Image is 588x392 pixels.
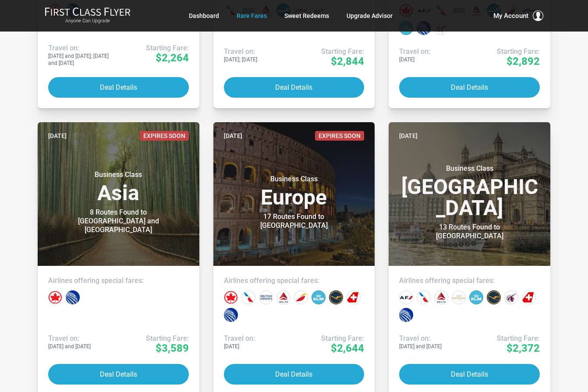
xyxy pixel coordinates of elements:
div: United [66,290,80,304]
span: Expires Soon [140,131,189,141]
a: Rare Fares [237,8,267,24]
a: Dashboard [189,8,219,24]
small: Business Class [415,164,524,173]
h3: Europe [224,175,365,208]
div: Iberia [294,290,308,304]
div: American Airlines [241,290,255,304]
div: Air Canada [224,290,238,304]
div: Delta Airlines [276,290,290,304]
a: First Class FlyerAnyone Can Upgrade [45,7,131,25]
div: Delta Airlines [434,290,448,304]
h4: Airlines offering special fares: [399,276,540,285]
div: Air Canada [48,290,62,304]
a: Upgrade Advisor [347,8,393,24]
time: [DATE] [399,131,418,141]
small: Business Class [239,175,349,184]
time: [DATE] [224,131,242,141]
span: My Account [493,11,528,21]
h4: Airlines offering special fares: [48,276,189,285]
button: Deal Details [48,364,189,385]
div: 8 Routes Found to [GEOGRAPHIC_DATA] and [GEOGRAPHIC_DATA] [64,208,173,234]
small: Anyone Can Upgrade [45,18,131,24]
div: Qatar [504,290,518,304]
span: Expires Soon [315,131,364,141]
img: First Class Flyer [45,7,131,16]
div: Swiss [522,290,536,304]
h4: Airlines offering special fares: [224,276,365,285]
small: Business Class [64,170,173,179]
button: Deal Details [399,364,540,385]
div: United [224,308,238,322]
button: My Account [493,11,543,21]
div: Air France [399,290,413,304]
div: KLM [469,290,483,304]
div: 13 Routes Found to [GEOGRAPHIC_DATA] [415,223,524,240]
div: Lufthansa [487,290,501,304]
button: Deal Details [399,77,540,98]
div: Etihad [452,290,466,304]
button: Deal Details [224,77,365,98]
div: KLM [312,290,326,304]
button: Deal Details [48,77,189,98]
div: American Airlines [417,290,431,304]
h3: [GEOGRAPHIC_DATA] [399,164,540,219]
time: [DATE] [48,131,67,141]
div: Lufthansa [329,290,343,304]
div: British Airways [259,290,273,304]
div: 17 Routes Found to [GEOGRAPHIC_DATA] [239,212,349,230]
button: Deal Details [224,364,365,385]
a: Sweet Redeems [284,8,329,24]
h3: Asia [48,170,189,204]
div: United [399,308,413,322]
div: Swiss [347,290,361,304]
